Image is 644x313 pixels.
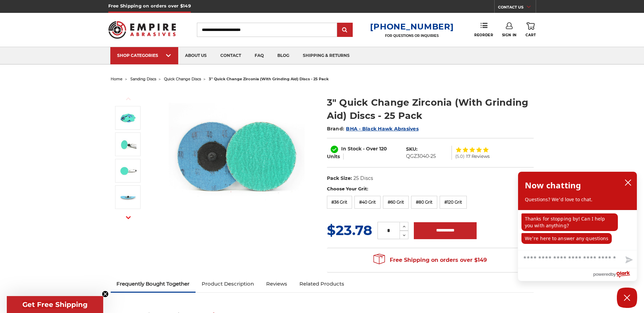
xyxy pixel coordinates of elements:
[502,33,517,37] span: Sign In
[327,126,345,132] span: Brand:
[260,276,293,291] a: Reviews
[518,210,637,250] div: chat
[7,296,103,313] div: Get Free ShippingClose teaser
[373,253,487,267] span: Free Shipping on orders over $149
[22,300,88,309] span: Get Free Shipping
[474,22,493,37] a: Reorder
[593,270,611,278] span: powered
[293,276,350,291] a: Related Products
[498,3,536,13] a: CONTACT US
[111,276,196,291] a: Frequently Bought Together
[611,270,616,278] span: by
[327,222,372,238] span: $23.78
[214,47,248,64] a: contact
[120,91,136,106] button: Previous
[169,89,305,224] img: 3 Inch Quick Change Discs with Grinding Aid
[620,252,637,268] button: Send message
[119,162,136,179] img: Die Grinder Sanding Disc
[526,22,536,37] a: Cart
[353,175,373,182] dd: 25 Discs
[346,126,419,132] a: BHA - Black Hawk Abrasives
[526,33,536,37] span: Cart
[525,196,630,203] p: Questions? We'd love to chat.
[593,268,637,281] a: Powered by Olark
[327,175,352,182] dt: Pack Size:
[117,53,171,58] div: SHOP CATEGORIES
[248,47,271,64] a: faq
[119,109,136,126] img: 3 Inch Quick Change Discs with Grinding Aid
[521,213,618,231] p: Thanks for stopping by! Can I help you with anything?
[406,146,418,153] dt: SKU:
[209,77,329,81] span: 3" quick change zirconia (with grinding aid) discs - 25 pack
[108,17,176,43] img: Empire Abrasives
[120,210,136,225] button: Next
[370,22,454,32] a: [PHONE_NUMBER]
[119,136,136,153] img: Air grinder Sanding Disc
[271,47,296,64] a: blog
[466,154,490,159] span: 17 Reviews
[178,47,214,64] a: about us
[327,96,534,122] h1: 3" Quick Change Zirconia (With Grinding Aid) Discs - 25 Pack
[102,291,109,297] button: Close teaser
[525,179,581,192] h2: Now chatting
[455,154,464,159] span: (5.0)
[196,276,260,291] a: Product Description
[327,153,340,160] span: Units
[474,33,493,37] span: Reorder
[370,34,454,38] p: FOR QUESTIONS OR INQUIRIES
[521,233,612,244] p: We're here to answer any questions
[617,288,637,308] button: Close Chatbox
[119,189,136,206] img: Zirconia with Grinding Aid Roloc Disc
[338,23,352,37] input: Submit
[379,146,387,152] span: 120
[327,186,534,192] label: Choose Your Grit:
[164,77,201,81] a: quick change discs
[296,47,356,64] a: shipping & returns
[111,77,123,81] a: home
[363,146,378,152] span: - Over
[518,171,637,281] div: olark chatbox
[623,178,633,188] button: close chatbox
[341,146,362,152] span: In Stock
[406,153,436,160] dd: QGZ3040-25
[130,77,156,81] a: sanding discs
